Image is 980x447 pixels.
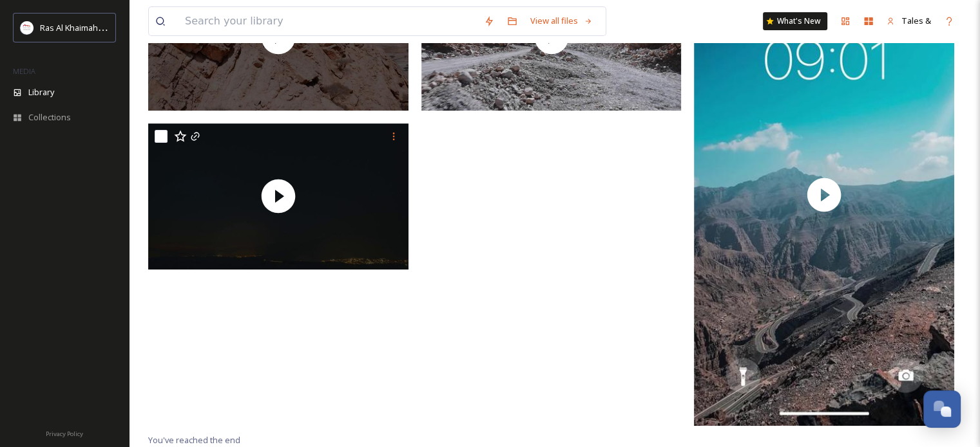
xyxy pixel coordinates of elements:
[524,8,599,33] a: View all files
[148,123,408,269] img: thumbnail
[46,425,83,441] a: Privacy Policy
[46,430,83,438] span: Privacy Policy
[40,21,222,33] span: Ras Al Khaimah Tourism Development Authority
[178,7,477,35] input: Search your library
[13,66,35,76] span: MEDIA
[901,15,931,26] span: Tales &
[923,390,961,428] button: Open Chat
[763,12,827,30] a: What's New
[21,21,34,34] img: Logo_RAKTDA_RGB-01.png
[148,434,240,446] span: You've reached the end
[28,86,54,98] span: Library
[28,111,71,123] span: Collections
[880,8,937,33] a: Tales &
